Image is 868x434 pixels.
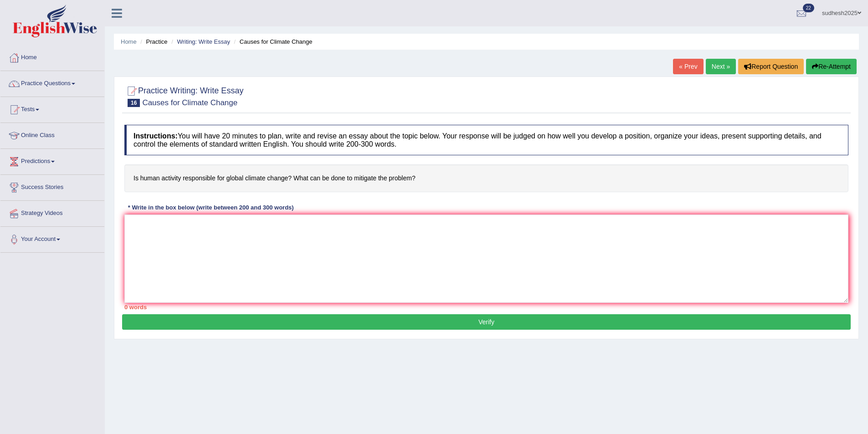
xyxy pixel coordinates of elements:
button: Verify [122,314,851,330]
a: Strategy Videos [0,201,104,224]
a: Next » [706,59,736,74]
a: Home [0,45,104,68]
h4: You will have 20 minutes to plan, write and revise an essay about the topic below. Your response ... [124,125,848,155]
a: Predictions [0,149,104,172]
div: * Write in the box below (write between 200 and 300 words) [124,204,297,212]
a: Online Class [0,123,104,146]
span: 16 [128,99,140,107]
button: Report Question [738,59,804,74]
a: Practice Questions [0,71,104,94]
h4: Is human activity responsible for global climate change? What can be done to mitigate the problem? [124,164,848,192]
a: Home [121,38,137,45]
li: Causes for Climate Change [232,37,313,46]
a: Your Account [0,227,104,250]
button: Re-Attempt [806,59,857,74]
a: Success Stories [0,175,104,198]
li: Practice [138,37,167,46]
h2: Practice Writing: Write Essay [124,84,243,107]
a: « Prev [673,59,703,74]
span: 22 [803,4,814,12]
div: 0 words [124,303,848,311]
small: Causes for Climate Change [142,98,237,107]
b: Instructions: [134,132,178,140]
a: Tests [0,97,104,120]
a: Writing: Write Essay [177,38,230,45]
